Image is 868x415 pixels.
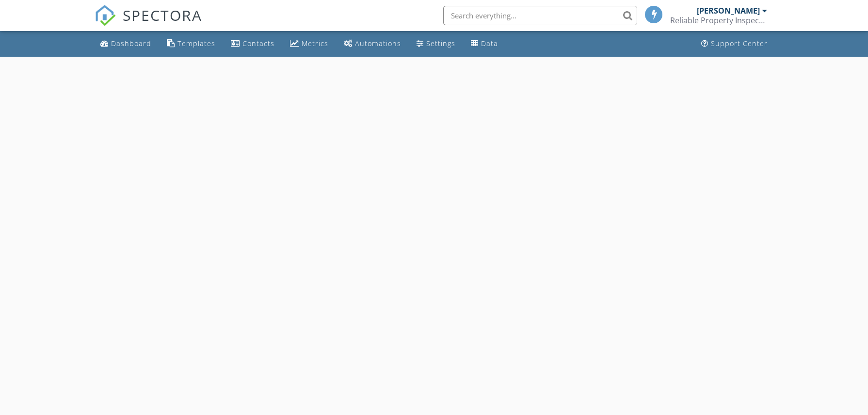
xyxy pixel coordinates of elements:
[355,39,401,48] div: Automations
[302,39,328,48] div: Metrics
[177,39,215,48] div: Templates
[340,35,405,53] a: Automations (Basic)
[123,5,202,25] span: SPECTORA
[111,39,151,48] div: Dashboard
[95,5,116,26] img: The Best Home Inspection Software - Spectora
[426,39,455,48] div: Settings
[697,6,760,16] div: [PERSON_NAME]
[96,35,155,53] a: Dashboard
[242,39,274,48] div: Contacts
[413,35,459,53] a: Settings
[286,35,332,53] a: Metrics
[163,35,219,53] a: Templates
[711,39,768,48] div: Support Center
[95,13,202,33] a: SPECTORA
[443,6,637,25] input: Search everything...
[481,39,498,48] div: Data
[670,16,767,25] div: Reliable Property Inspections of WNY, LLC
[467,35,502,53] a: Data
[697,35,772,53] a: Support Center
[227,35,278,53] a: Contacts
